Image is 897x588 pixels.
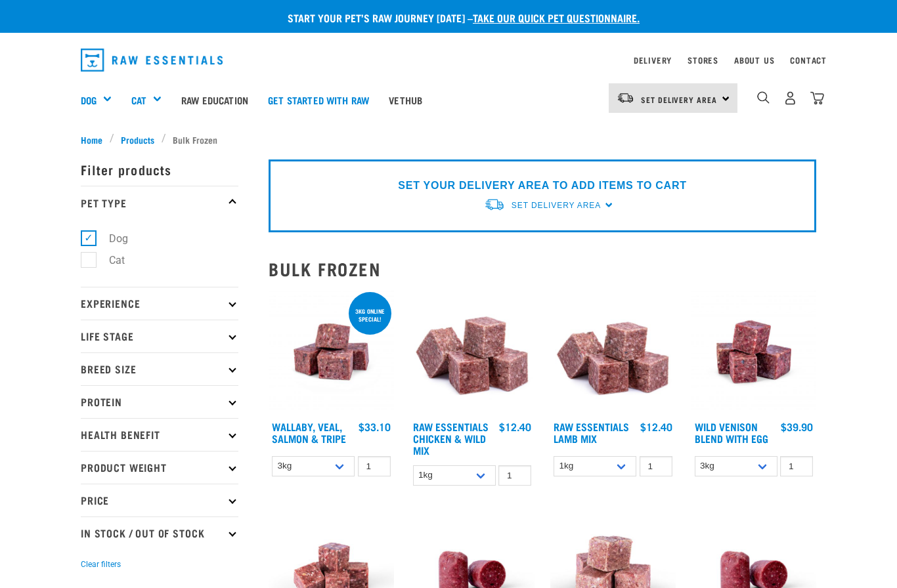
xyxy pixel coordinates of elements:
[81,385,238,418] p: Protein
[81,484,238,516] p: Price
[269,259,816,279] h2: Bulk Frozen
[499,421,531,432] div: $12.40
[131,93,146,108] a: Cat
[781,421,813,432] div: $39.90
[757,91,770,104] img: home-icon-1@2x.png
[398,178,686,194] p: SET YOUR DELIVERY AREA TO ADD ITEMS TO CART
[272,423,346,441] a: Wallaby, Veal, Salmon & Tripe
[81,451,238,484] p: Product Weight
[473,14,640,20] a: take our quick pet questionnaire.
[81,133,816,146] nav: breadcrumbs
[358,456,391,476] input: 1
[413,423,489,453] a: Raw Essentials Chicken & Wild Mix
[70,43,827,77] nav: dropdown navigation
[81,558,121,570] button: Clear filters
[790,58,827,62] a: Contact
[81,153,238,186] p: Filter products
[349,301,391,329] div: 3kg online special!
[780,456,813,476] input: 1
[81,133,102,146] span: Home
[81,93,97,108] a: Dog
[640,456,672,476] input: 1
[81,352,238,385] p: Breed Size
[121,133,154,146] span: Products
[734,58,774,62] a: About Us
[554,423,629,441] a: Raw Essentials Lamb Mix
[512,201,601,210] span: Set Delivery Area
[114,133,162,146] a: Products
[810,91,824,105] img: home-icon@2x.png
[783,91,797,105] img: user.png
[81,320,238,352] p: Life Stage
[634,58,672,62] a: Delivery
[498,465,531,486] input: 1
[88,230,133,247] label: Dog
[484,198,505,211] img: van-moving.png
[81,186,238,219] p: Pet Type
[81,516,238,549] p: In Stock / Out Of Stock
[81,287,238,320] p: Experience
[688,58,718,62] a: Stores
[695,423,768,441] a: Wild Venison Blend with Egg
[379,73,432,126] a: Vethub
[359,421,391,432] div: $33.10
[410,289,535,415] img: Pile Of Cubed Chicken Wild Meat Mix
[258,73,379,126] a: Get started with Raw
[81,49,223,72] img: Raw Essentials Logo
[641,97,717,102] span: Set Delivery Area
[691,289,817,415] img: Venison Egg 1616
[640,421,672,432] div: $12.40
[171,73,258,126] a: Raw Education
[550,289,676,415] img: ?1041 RE Lamb Mix 01
[617,92,634,104] img: van-moving.png
[81,418,238,451] p: Health Benefit
[269,289,394,415] img: Wallaby Veal Salmon Tripe 1642
[81,133,110,146] a: Home
[88,252,130,268] label: Cat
